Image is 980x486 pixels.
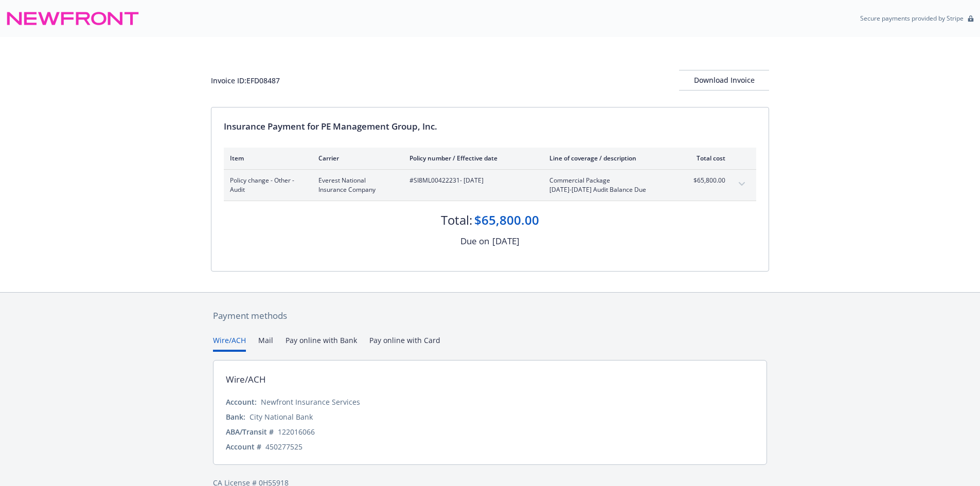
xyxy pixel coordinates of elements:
[369,335,440,352] button: Pay online with Card
[318,176,393,194] span: Everest National Insurance Company
[860,14,964,23] p: Secure payments provided by Stripe
[409,176,533,185] span: #SI8ML00422231 - [DATE]
[679,70,769,91] button: Download Invoice
[226,411,245,422] div: Bank:
[687,154,725,163] div: Total cost
[213,335,246,352] button: Wire/ACH
[226,373,266,386] div: Wire/ACH
[549,176,670,194] span: Commercial Package[DATE]-[DATE] Audit Balance Due
[250,411,313,422] div: City National Bank
[549,185,670,194] span: [DATE]-[DATE] Audit Balance Due
[409,154,533,163] div: Policy number / Effective date
[492,235,520,248] div: [DATE]
[474,211,539,229] div: $65,800.00
[226,441,261,452] div: Account #
[224,120,756,133] div: Insurance Payment for PE Management Group, Inc.
[265,441,302,452] div: 450277525
[318,154,393,163] div: Carrier
[549,176,670,185] span: Commercial Package
[679,70,769,90] div: Download Invoice
[230,154,302,163] div: Item
[261,397,360,407] div: Newfront Insurance Services
[258,335,273,352] button: Mail
[278,426,315,437] div: 122016066
[734,176,750,192] button: expand content
[224,170,756,201] div: Policy change - Other - AuditEverest National Insurance Company#SI8ML00422231- [DATE]Commercial P...
[211,75,280,86] div: Invoice ID: EFD08487
[226,426,274,437] div: ABA/Transit #
[460,235,489,248] div: Due on
[230,176,302,194] span: Policy change - Other - Audit
[549,154,670,163] div: Line of coverage / description
[687,176,725,185] span: $65,800.00
[226,397,257,407] div: Account:
[441,211,472,229] div: Total:
[286,335,357,352] button: Pay online with Bank
[213,309,767,322] div: Payment methods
